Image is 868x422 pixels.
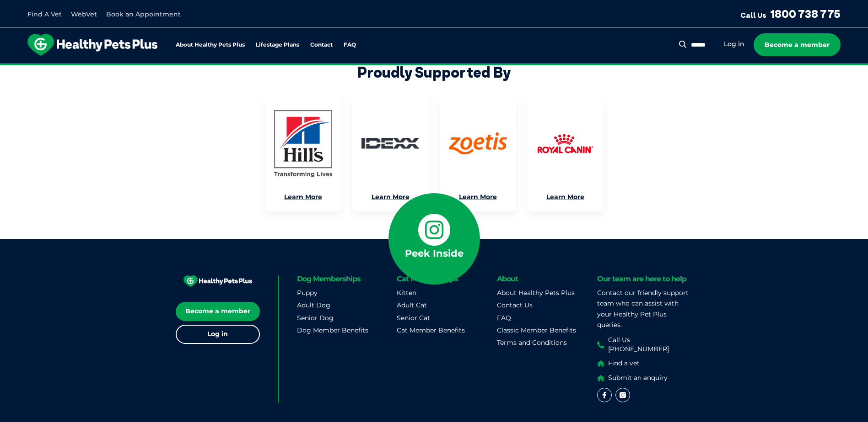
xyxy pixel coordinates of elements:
[297,301,330,309] a: Adult Dog
[344,42,356,48] a: FAQ
[176,302,260,321] a: Become a member
[397,301,427,309] a: Adult Cat
[608,359,640,368] span: Find a vet
[297,326,368,334] a: Dog Member Benefits
[597,336,693,353] a: Call Us [PHONE_NUMBER]
[397,326,465,334] a: Cat Member Benefits
[459,193,497,202] a: Learn More
[284,193,322,202] a: Learn More
[546,193,584,202] a: Learn More
[597,374,693,383] a: Submit an enquiry
[497,275,593,282] h6: About
[497,301,533,309] a: Contact Us
[297,275,393,282] h6: Dog Memberships
[597,359,693,368] a: Find a vet
[740,11,766,20] span: Call Us
[497,326,576,334] a: Classic Member Benefits
[27,34,157,56] img: hpp-logo
[71,10,97,18] a: WebVet
[274,110,332,177] img: A red and blue corporate logo featuring the letter H with grey text that says 'Hill's' and the by...
[176,325,260,344] a: Log in
[597,275,686,282] h6: Our team are here to help
[265,63,604,81] div: Proudly Supported By
[27,10,62,18] a: Find A Vet
[497,289,575,297] a: About Healthy Pets Plus
[263,64,605,72] span: Proactive, preventative wellness program designed to keep your pet healthier and happier for longer
[397,275,492,282] h6: Cat Memberships
[106,10,181,18] a: Book an Appointment
[405,246,464,262] p: Peek Inside
[497,338,567,347] a: Terms and Conditions
[397,314,430,322] a: Senior Cat
[176,42,245,48] a: About Healthy Pets Plus
[497,314,511,322] a: FAQ
[397,289,416,297] a: Kitten
[183,275,252,287] img: HEALTHY PETS PLUS
[754,33,841,56] a: Become a member
[677,40,689,49] button: Search
[724,40,744,48] a: Log in
[597,288,693,330] p: Contact our friendly support team who can assist with your Healthy Pet Plus queries.
[256,42,299,48] a: Lifestage Plans
[740,7,841,21] a: Call Us1800 738 775
[297,289,318,297] a: Puppy
[310,42,333,48] a: Contact
[297,314,334,322] a: Senior Dog
[372,193,410,202] a: Learn More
